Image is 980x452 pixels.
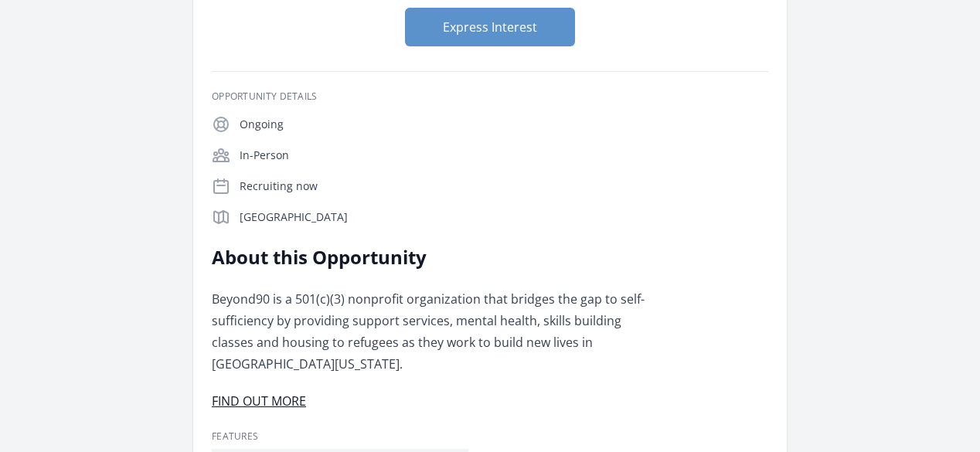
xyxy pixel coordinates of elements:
p: Recruiting now [240,178,768,194]
h3: Opportunity Details [212,90,768,103]
p: Beyond90 is a 501(c)(3) nonprofit organization that bridges the gap to self-sufficiency by provid... [212,288,664,375]
a: FIND OUT MORE [212,393,306,410]
button: Express Interest [405,8,575,46]
h2: About this Opportunity [212,245,664,270]
p: In-Person [240,148,768,163]
p: [GEOGRAPHIC_DATA] [240,209,768,225]
p: Ongoing [240,117,768,132]
h3: Features [212,430,768,443]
